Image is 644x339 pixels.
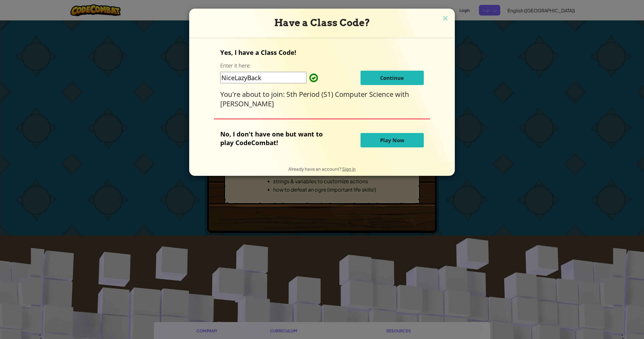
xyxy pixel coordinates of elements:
span: Play Now [380,137,404,144]
span: with [395,89,409,99]
button: Play Now [361,133,424,147]
span: Already have an account? [288,166,342,172]
span: You're about to join: [220,89,286,99]
button: Continue [361,71,424,85]
img: close icon [442,14,449,23]
span: 5th Period (S1) Computer Science [286,89,395,99]
label: Enter it here: [220,62,251,69]
p: No, I don't have one but want to play CodeCombat! [220,130,331,147]
span: [PERSON_NAME] [220,99,274,108]
a: Sign in [342,166,356,172]
span: Have a Class Code? [274,17,370,28]
span: Continue [380,74,404,81]
p: Yes, I have a Class Code! [220,48,423,57]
